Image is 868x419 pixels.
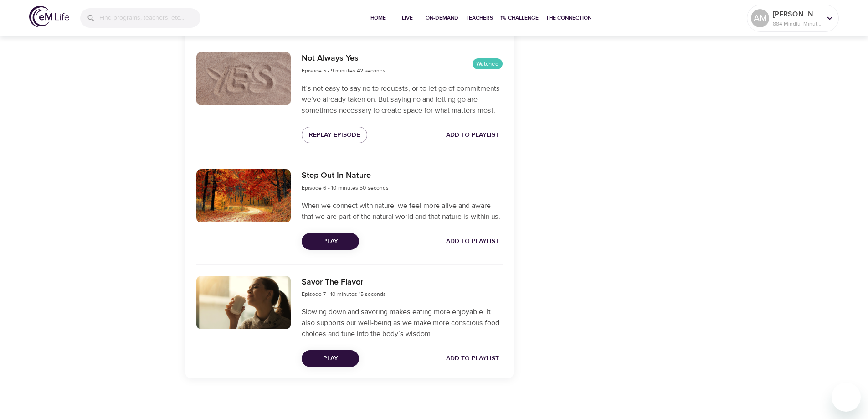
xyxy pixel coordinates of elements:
span: Live [396,13,418,23]
button: Play [302,350,359,367]
span: 1% Challenge [500,13,539,23]
span: Add to Playlist [446,129,499,141]
button: Replay Episode [302,127,367,144]
div: AM [751,9,769,27]
span: Add to Playlist [446,236,499,247]
h6: Step Out In Nature [302,169,389,182]
span: The Connection [546,13,591,23]
img: logo [29,6,69,27]
p: It’s not easy to say no to requests, or to let go of commitments we’ve already taken on. But sayi... [302,83,502,116]
span: Episode 6 - 10 minutes 50 seconds [302,184,389,191]
span: Episode 5 - 9 minutes 42 seconds [302,67,385,74]
span: Home [367,13,389,23]
p: 884 Mindful Minutes [773,20,821,28]
p: Slowing down and savoring makes eating more enjoyable. It also supports our well-being as we make... [302,306,502,339]
span: Replay Episode [309,129,360,141]
h6: Savor The Flavor [302,276,386,289]
span: Play [309,236,352,247]
h6: Not Always Yes [302,52,385,65]
button: Add to Playlist [442,233,503,250]
p: When we connect with nature, we feel more alive and aware that we are part of the natural world a... [302,200,502,222]
input: Find programs, teachers, etc... [99,8,200,28]
button: Add to Playlist [442,350,503,367]
p: [PERSON_NAME] [773,9,821,20]
button: Add to Playlist [442,127,503,144]
span: Add to Playlist [446,353,499,364]
span: On-Demand [426,13,458,23]
span: Teachers [466,13,493,23]
span: Episode 7 - 10 minutes 15 seconds [302,290,386,298]
span: Watched [473,60,503,68]
button: Play [302,233,359,250]
iframe: Button to launch messaging window [832,383,861,412]
span: Play [309,353,352,364]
